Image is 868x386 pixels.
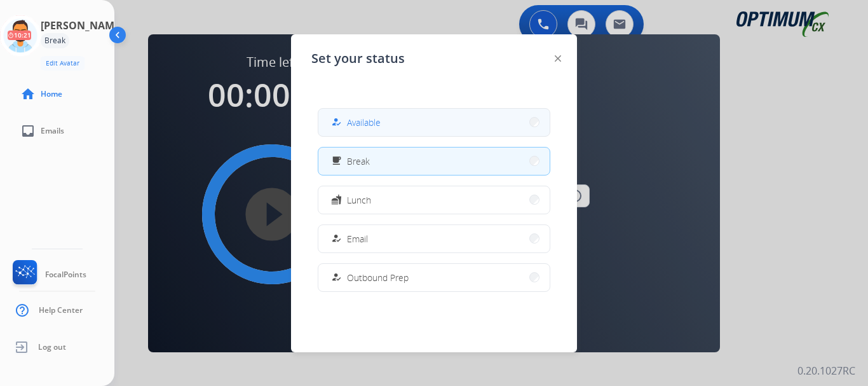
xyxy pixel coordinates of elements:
mat-icon: inbox [20,123,36,139]
mat-icon: how_to_reg [331,233,342,244]
button: Lunch [318,186,550,214]
span: Available [347,116,381,129]
p: 0.20.1027RC [797,363,855,378]
button: Email [318,225,550,252]
span: Set your status [311,50,405,67]
button: Outbound Prep [318,264,550,291]
mat-icon: how_to_reg [331,117,342,128]
button: Break [318,148,550,175]
span: FocalPoints [45,270,86,280]
mat-icon: home [20,86,36,102]
span: Log out [38,342,66,352]
span: Break [347,155,370,168]
span: Email [347,232,368,245]
button: Edit Avatar [41,56,85,71]
span: Home [41,89,62,99]
img: close-button [555,55,561,62]
mat-icon: how_to_reg [331,272,342,283]
mat-icon: fastfood [331,195,342,205]
span: Emails [41,126,64,136]
span: Lunch [347,193,371,207]
button: Available [318,109,550,136]
span: Outbound Prep [347,271,409,284]
div: Break [41,33,69,48]
h3: [PERSON_NAME] [41,18,123,33]
span: Help Center [39,305,83,315]
mat-icon: free_breakfast [331,156,342,167]
a: FocalPoints [10,260,86,289]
